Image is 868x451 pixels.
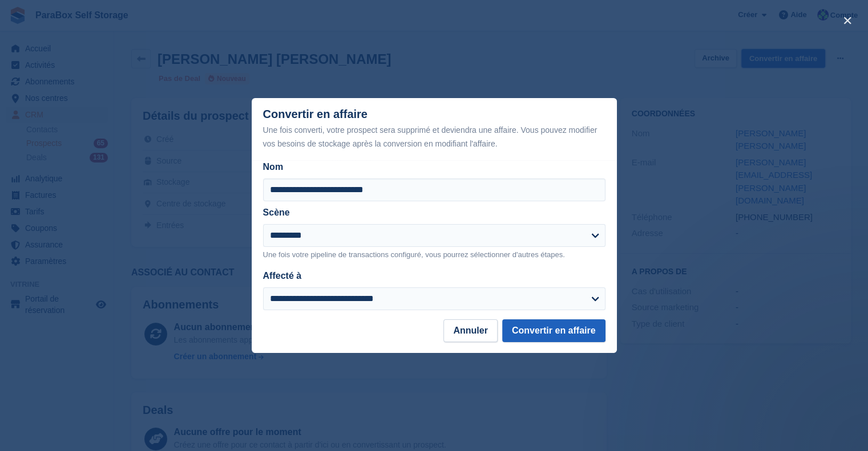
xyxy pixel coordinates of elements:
[263,160,605,174] label: Nom
[263,108,605,151] div: Convertir en affaire
[263,271,302,281] label: Affecté à
[263,208,290,217] label: Scène
[838,11,857,30] button: close
[263,123,605,151] div: Une fois converti, votre prospect sera supprimé et deviendra une affaire. Vous pouvez modifier vo...
[502,319,605,342] button: Convertir en affaire
[263,249,605,261] p: Une fois votre pipeline de transactions configuré, vous pourrez sélectionner d'autres étapes.
[443,319,497,342] button: Annuler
